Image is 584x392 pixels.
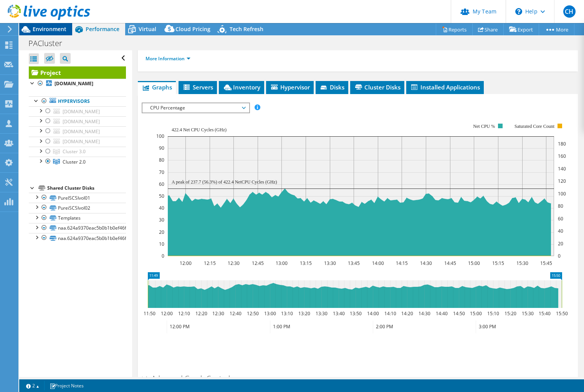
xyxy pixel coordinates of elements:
[410,83,480,91] span: Installed Applications
[333,310,345,317] text: 13:40
[558,228,563,234] text: 40
[182,83,213,91] span: Servers
[159,217,164,223] text: 30
[444,260,456,266] text: 14:45
[252,260,264,266] text: 12:45
[470,310,482,317] text: 15:00
[159,193,164,199] text: 50
[86,25,119,33] span: Performance
[29,79,126,89] a: [DOMAIN_NAME]
[228,260,240,266] text: 12:30
[436,23,473,35] a: Reports
[29,66,126,79] a: Project
[63,128,100,135] span: [DOMAIN_NAME]
[487,310,499,317] text: 15:10
[558,141,566,147] text: 180
[159,241,164,247] text: 10
[29,213,126,223] a: Templates
[144,310,156,317] text: 11:50
[298,310,310,317] text: 13:20
[558,165,566,172] text: 140
[29,126,126,136] a: [DOMAIN_NAME]
[522,310,534,317] text: 15:30
[316,310,328,317] text: 13:30
[563,5,576,18] span: CH
[276,260,288,266] text: 13:00
[29,147,126,157] a: Cluster 3.0
[324,260,336,266] text: 13:30
[230,25,263,33] span: Tech Refresh
[29,223,126,233] a: naa.624a9370eac5b0b1b0ef46f90001182a
[472,23,504,35] a: Share
[540,260,552,266] text: 15:45
[44,381,89,390] a: Project Notes
[142,370,233,386] h2: Advanced Graph Controls
[367,310,379,317] text: 14:00
[516,260,528,266] text: 15:30
[172,127,227,132] text: 422.4 Net CPU Cycles (GHz)
[300,260,312,266] text: 13:15
[29,137,126,147] a: [DOMAIN_NAME]
[515,124,555,129] text: Saturated Core Count
[178,310,190,317] text: 12:10
[539,310,551,317] text: 15:40
[63,159,86,165] span: Cluster 2.0
[162,253,164,259] text: 0
[515,8,522,15] svg: \n
[419,310,430,317] text: 14:30
[558,153,566,159] text: 160
[29,96,126,106] a: Hypervisors
[159,169,164,175] text: 70
[63,138,100,145] span: [DOMAIN_NAME]
[453,310,465,317] text: 14:50
[159,181,164,187] text: 60
[319,83,344,91] span: Disks
[247,310,259,317] text: 12:50
[354,83,400,91] span: Cluster Disks
[492,260,504,266] text: 15:15
[180,260,192,266] text: 12:00
[503,23,539,35] a: Export
[29,106,126,116] a: [DOMAIN_NAME]
[384,310,396,317] text: 14:10
[372,260,384,266] text: 14:00
[473,124,495,129] text: Net CPU %
[47,184,126,193] div: Shared Cluster Disks
[63,148,86,155] span: Cluster 3.0
[29,203,126,213] a: PureiSCSIvol02
[146,103,245,112] span: CPU Percentage
[281,310,293,317] text: 13:10
[556,310,568,317] text: 15:50
[159,145,164,151] text: 90
[142,83,172,91] span: Graphs
[29,157,126,167] a: Cluster 2.0
[21,381,45,390] a: 2
[558,240,563,247] text: 20
[212,310,224,317] text: 12:30
[195,310,207,317] text: 12:20
[29,116,126,126] a: [DOMAIN_NAME]
[159,205,164,211] text: 40
[156,133,164,139] text: 100
[348,260,360,266] text: 13:45
[63,118,100,125] span: [DOMAIN_NAME]
[270,83,310,91] span: Hypervisor
[539,23,574,35] a: More
[63,108,100,115] span: [DOMAIN_NAME]
[175,25,210,33] span: Cloud Pricing
[29,193,126,203] a: PureISCSIvol01
[159,157,164,163] text: 80
[25,39,74,48] h1: PACluster
[468,260,480,266] text: 15:00
[401,310,413,317] text: 14:20
[505,310,516,317] text: 15:20
[558,253,561,259] text: 0
[558,215,563,222] text: 60
[436,310,448,317] text: 14:40
[146,55,190,62] a: More Information
[159,229,164,235] text: 20
[264,310,276,317] text: 13:00
[139,25,156,33] span: Virtual
[161,310,173,317] text: 12:00
[420,260,432,266] text: 14:30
